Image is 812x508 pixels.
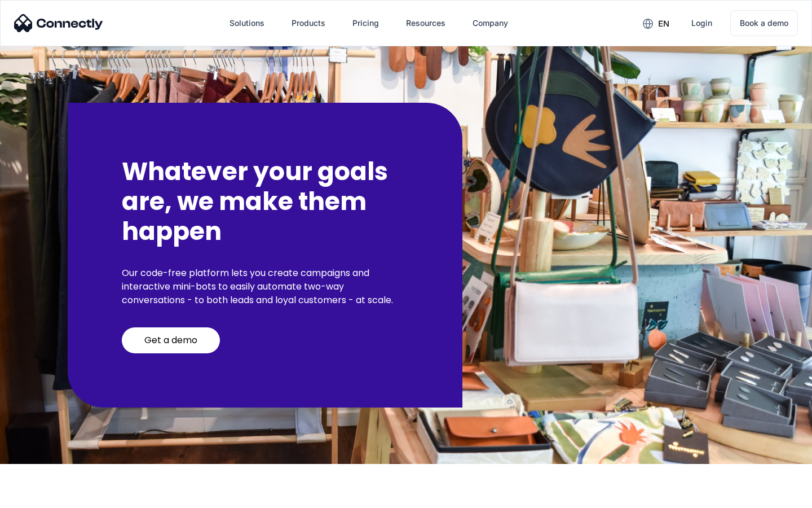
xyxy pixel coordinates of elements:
[122,327,220,353] a: Get a demo
[14,14,103,32] img: Connectly Logo
[11,488,68,504] aside: Language selected: English
[658,16,669,32] div: en
[352,15,379,31] div: Pricing
[682,10,721,37] a: Login
[144,335,197,346] div: Get a demo
[730,10,798,36] a: Book a demo
[691,15,712,31] div: Login
[23,488,68,504] ul: Language list
[343,10,388,37] a: Pricing
[122,266,408,307] p: Our code-free platform lets you create campaigns and interactive mini-bots to easily automate two...
[406,15,445,31] div: Resources
[230,15,264,31] div: Solutions
[473,15,508,31] div: Company
[292,15,325,31] div: Products
[122,157,408,246] h2: Whatever your goals are, we make them happen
